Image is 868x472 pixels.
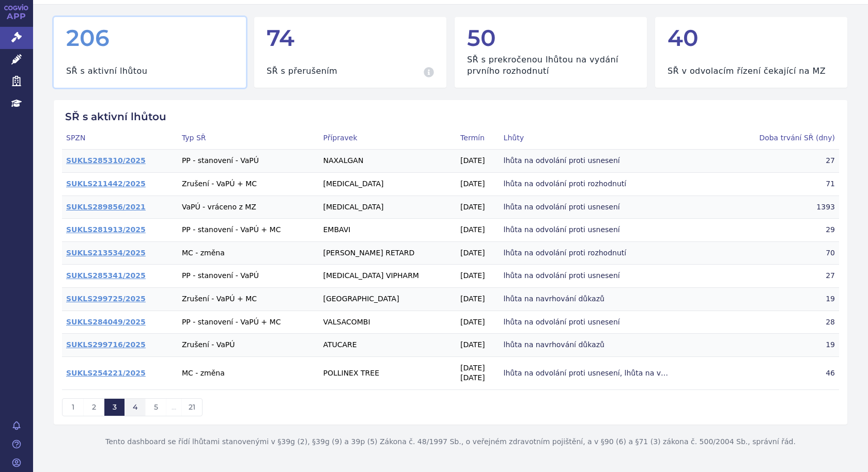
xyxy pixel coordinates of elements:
p: [DATE] [460,271,495,281]
a: SUKLS299716/2025 [66,340,146,349]
p: [DATE] [460,294,495,304]
p: [DATE] [460,317,495,328]
th: 27 [729,150,839,173]
th: 71 [729,173,839,196]
p: [DATE] [460,363,495,373]
span: lhůta na navrhování důkazů [504,340,669,350]
span: lhůta na odvolání proti rozhodnutí [504,179,669,189]
th: 1393 [729,196,839,219]
p: Tento dashboard se řídí lhůtami stanovenými v §39g (2), §39g (9) a 39p (5) Zákona č. 48/1997 Sb.,... [54,425,847,460]
p: NAXALGAN [323,156,452,166]
td: MC - změna [178,356,319,389]
th: 28 [729,311,839,334]
th: Lhůty [500,127,729,150]
p: POLLINEX TREE [323,368,452,379]
span: 1 [72,402,74,412]
p: [PERSON_NAME] RETARD [323,248,452,258]
th: Termín [456,127,500,150]
button: 1 [63,399,83,416]
span: lhůta na navrhování důkazů [504,294,669,304]
span: lhůta na odvolání proti usnesení [504,225,669,235]
p: [DATE] [460,202,495,213]
button: 3 [104,399,125,416]
span: 21 [189,402,195,412]
th: 46 [729,356,839,389]
a: SUKLS281913/2025 [66,225,146,234]
button: 4 [125,399,145,416]
td: Zrušení - VaPÚ + MC [178,173,319,196]
button: ... [166,399,181,416]
td: PP - stanovení - VaPÚ + MC [178,311,319,334]
h3: SŘ s aktivní lhůtou [66,66,147,77]
td: Zrušení - VaPÚ [178,334,319,357]
th: 19 [729,288,839,311]
th: 70 [729,241,839,265]
td: VaPÚ - vráceno z MZ [178,196,319,219]
p: [DATE] [460,373,495,383]
button: 5 [145,399,166,416]
p: [DATE] [460,340,495,350]
th: SPZN [62,127,178,150]
a: SUKLS285341/2025 [66,271,146,280]
td: PP - stanovení - VaPÚ [178,150,319,173]
p: [DATE] [460,179,495,189]
td: Zrušení - VaPÚ + MC [178,288,319,311]
button: 2 [83,399,104,416]
th: 19 [729,334,839,357]
a: SUKLS284049/2025 [66,318,146,326]
p: [GEOGRAPHIC_DATA] [323,294,452,304]
h3: SŘ s prekročenou lhůtou na vydání prvního rozhodnutí [467,54,634,77]
span: lhůta na odvolání proti usnesení [504,202,669,213]
td: PP - stanovení - VaPÚ + MC [178,219,319,242]
span: 5 [154,402,158,412]
h3: SŘ s přerušením [267,66,337,77]
td: PP - stanovení - VaPÚ [178,265,319,288]
th: Přípravek [319,127,456,150]
span: lhůta na odvolání proti usnesení [504,271,669,281]
div: 206 [66,25,234,50]
span: 4 [133,402,137,412]
a: SUKLS254221/2025 [66,369,146,377]
p: EMBAVI [323,225,452,235]
h3: SŘ v odvolacím řízení čekající na MZ [668,66,826,77]
span: lhůta na odvolání proti rozhodnutí [504,248,669,258]
p: [DATE] [460,156,495,166]
th: 27 [729,265,839,288]
span: ... [172,402,176,412]
span: lhůta na odvolání proti usnesení, lhůta na vyjádření se k podkladům pro rozhodnutí [504,368,669,379]
th: 29 [729,219,839,242]
td: MC - změna [178,241,319,265]
p: [MEDICAL_DATA] VIPHARM [323,271,452,281]
th: Typ SŘ [178,127,319,150]
a: SUKLS285310/2025 [66,156,146,165]
p: ATUCARE [323,340,452,350]
p: [MEDICAL_DATA] [323,179,452,189]
a: SUKLS299725/2025 [66,295,146,303]
span: 3 [113,402,117,412]
p: VALSACOMBI [323,317,452,328]
p: [DATE] [460,248,495,258]
p: [MEDICAL_DATA] [323,202,452,213]
span: lhůta na odvolání proti usnesení [504,317,669,328]
p: [DATE] [460,225,495,235]
a: SUKLS213534/2025 [66,249,146,257]
h2: SŘ s aktivní lhůtou [62,110,839,123]
div: 50 [467,25,634,50]
div: 74 [267,25,434,50]
th: Doba trvání SŘ (dny) [729,127,839,150]
a: SUKLS289856/2021 [66,203,146,211]
span: lhůta na odvolání proti usnesení [504,156,669,166]
a: SUKLS211442/2025 [66,180,146,188]
span: 2 [92,402,96,412]
button: 21 [181,399,202,416]
div: 40 [668,25,835,50]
